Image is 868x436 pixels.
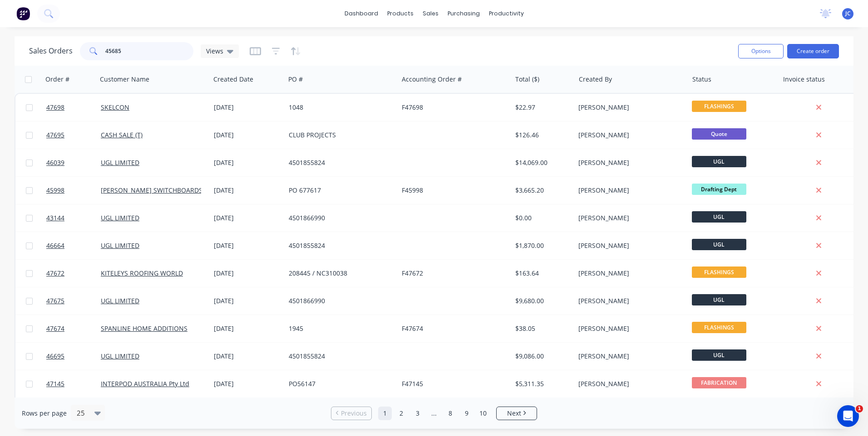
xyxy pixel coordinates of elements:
div: [PERSON_NAME] [578,269,679,278]
a: dashboard [340,7,383,20]
div: [DATE] [214,379,281,388]
a: 46039 [46,149,101,176]
a: Next page [497,409,537,418]
div: F47674 [402,324,503,333]
span: 46039 [46,158,64,167]
div: PO 677617 [289,186,390,195]
span: 47698 [46,103,64,112]
a: 47695 [46,121,101,149]
div: [DATE] [214,131,281,140]
a: CASH SALE (T) [101,131,143,139]
a: Page 9 [460,407,473,420]
span: UGL [692,294,746,305]
div: [PERSON_NAME] [578,213,679,223]
span: 47674 [46,324,64,333]
span: FLASHINGS [692,101,746,112]
div: [PERSON_NAME] [578,103,679,112]
div: productivity [484,7,528,20]
a: Page 3 [411,407,424,420]
div: $38.05 [515,324,568,333]
div: [DATE] [214,158,281,167]
div: $22.97 [515,103,568,112]
a: [PERSON_NAME] SWITCHBOARDS Pty Ltd [101,186,225,194]
div: [PERSON_NAME] [578,186,679,195]
a: UGL LIMITED [101,158,139,167]
a: 47672 [46,260,101,287]
div: [PERSON_NAME] [578,158,679,167]
div: Total ($) [515,75,539,84]
a: 46695 [46,343,101,370]
span: Previous [341,409,367,418]
span: Quote [692,128,746,140]
a: UGL LIMITED [101,296,139,305]
div: PO # [288,75,303,84]
a: KITELEYS ROOFING WORLD [101,269,183,277]
span: FLASHINGS [692,266,746,278]
div: [DATE] [214,186,281,195]
div: $9,680.00 [515,296,568,305]
a: UGL LIMITED [101,241,139,250]
div: 4501866990 [289,213,390,223]
h1: Sales Orders [29,47,73,55]
div: [PERSON_NAME] [578,324,679,333]
div: Created Date [213,75,253,84]
a: 43144 [46,204,101,232]
span: UGL [692,211,746,223]
a: 45998 [46,177,101,204]
a: 47674 [46,315,101,342]
span: 47695 [46,131,64,140]
a: UGL LIMITED [101,213,139,222]
div: [DATE] [214,324,281,333]
div: F47145 [402,379,503,388]
div: Created By [579,75,612,84]
div: Invoice status [783,75,825,84]
div: purchasing [443,7,484,20]
input: Search... [105,42,194,60]
div: [DATE] [214,352,281,361]
div: 1945 [289,324,390,333]
div: $1,870.00 [515,241,568,250]
button: Options [738,44,784,58]
div: $9,086.00 [515,352,568,361]
div: $0.00 [515,213,568,223]
div: $3,665.20 [515,186,568,195]
div: [PERSON_NAME] [578,241,679,250]
span: Next [507,409,521,418]
div: 4501855824 [289,352,390,361]
a: Page 10 [476,407,490,420]
span: 43144 [46,213,64,223]
a: Jump forward [427,407,441,420]
div: F45998 [402,186,503,195]
a: 47698 [46,94,101,121]
div: 4501855824 [289,158,390,167]
div: Order # [45,75,69,84]
div: $14,069.00 [515,158,568,167]
div: [DATE] [214,296,281,305]
iframe: Intercom live chat [837,405,859,427]
div: Status [692,75,711,84]
a: 47675 [46,287,101,315]
div: CLUB PROJECTS [289,131,390,140]
div: Customer Name [100,75,149,84]
a: INTERPOD AUSTRALIA Pty Ltd [101,379,189,388]
a: Page 8 [444,407,457,420]
span: Views [206,46,223,56]
span: JC [845,10,851,18]
div: sales [418,7,443,20]
div: $163.64 [515,269,568,278]
span: UGL [692,239,746,250]
div: [DATE] [214,213,281,223]
span: FLASHINGS [692,322,746,333]
div: [PERSON_NAME] [578,296,679,305]
span: 46695 [46,352,64,361]
a: SKELCON [101,103,129,111]
div: [PERSON_NAME] [578,379,679,388]
div: products [383,7,418,20]
span: 47672 [46,269,64,278]
div: [DATE] [214,241,281,250]
div: 208445 / NC310038 [289,269,390,278]
div: [DATE] [214,103,281,112]
span: 45998 [46,186,64,195]
ul: Pagination [327,407,541,420]
div: $5,311.35 [515,379,568,388]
